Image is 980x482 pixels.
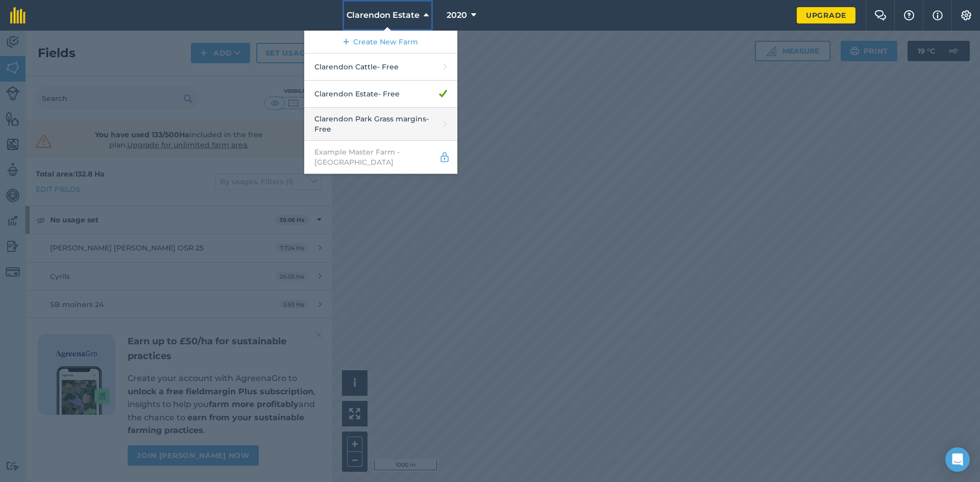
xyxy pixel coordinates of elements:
a: Clarendon Park Grass margins- Free [304,108,457,141]
div: Open Intercom Messenger [945,447,970,472]
a: Clarendon Cattle- Free [304,54,457,81]
a: Clarendon Estate- Free [304,81,457,108]
img: A question mark icon [903,10,915,20]
img: A cog icon [960,10,972,20]
a: Upgrade [797,7,855,23]
img: fieldmargin Logo [10,7,26,23]
img: svg+xml;base64,PHN2ZyB4bWxucz0iaHR0cDovL3d3dy53My5vcmcvMjAwMC9zdmciIHdpZHRoPSIxNyIgaGVpZ2h0PSIxNy... [933,9,943,21]
a: Example Master Farm - [GEOGRAPHIC_DATA] [304,141,457,174]
span: Clarendon Estate [347,9,420,21]
img: svg+xml;base64,PD94bWwgdmVyc2lvbj0iMS4wIiBlbmNvZGluZz0idXRmLTgiPz4KPCEtLSBHZW5lcmF0b3I6IEFkb2JlIE... [439,151,450,163]
a: Create New Farm [304,31,457,54]
span: 2020 [447,9,467,21]
img: Two speech bubbles overlapping with the left bubble in the forefront [874,10,887,20]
